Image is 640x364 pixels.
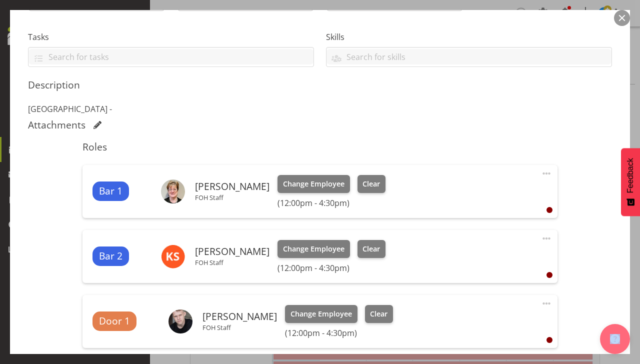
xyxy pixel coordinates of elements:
[362,178,380,189] span: Clear
[365,305,393,323] button: Clear
[285,328,393,338] h6: (12:00pm - 4:30pm)
[362,243,380,254] span: Clear
[168,309,192,333] img: tommy-shorterb0edd7af4f2a677187137bf503907750.png
[28,103,612,115] p: [GEOGRAPHIC_DATA] -
[195,193,269,201] p: FOH Staff
[161,179,185,203] img: chris-darlington75c5593f9748220f2af2b84d1bade544.png
[82,141,557,153] h5: Roles
[277,198,385,208] h6: (12:00pm - 4:30pm)
[285,305,357,323] button: Change Employee
[195,246,269,257] h6: [PERSON_NAME]
[626,158,635,193] span: Feedback
[546,337,552,343] div: User is clocked out
[546,207,552,213] div: User is clocked out
[277,175,350,193] button: Change Employee
[610,334,620,344] img: help-xxl-2.png
[326,31,612,43] label: Skills
[161,244,185,268] img: kelly-shepherd9515.jpg
[195,258,269,266] p: FOH Staff
[28,49,313,64] input: Search for tasks
[283,178,344,189] span: Change Employee
[370,308,387,319] span: Clear
[357,175,386,193] button: Clear
[277,263,385,273] h6: (12:00pm - 4:30pm)
[99,184,122,198] span: Bar 1
[621,148,640,216] button: Feedback - Show survey
[195,181,269,192] h6: [PERSON_NAME]
[290,308,352,319] span: Change Employee
[283,243,344,254] span: Change Employee
[326,49,611,64] input: Search for skills
[277,240,350,258] button: Change Employee
[357,240,386,258] button: Clear
[202,311,277,322] h6: [PERSON_NAME]
[28,79,612,91] h5: Description
[99,314,130,328] span: Door 1
[28,31,314,43] label: Tasks
[202,323,277,331] p: FOH Staff
[546,272,552,278] div: User is clocked out
[28,119,85,131] h5: Attachments
[99,249,122,263] span: Bar 2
